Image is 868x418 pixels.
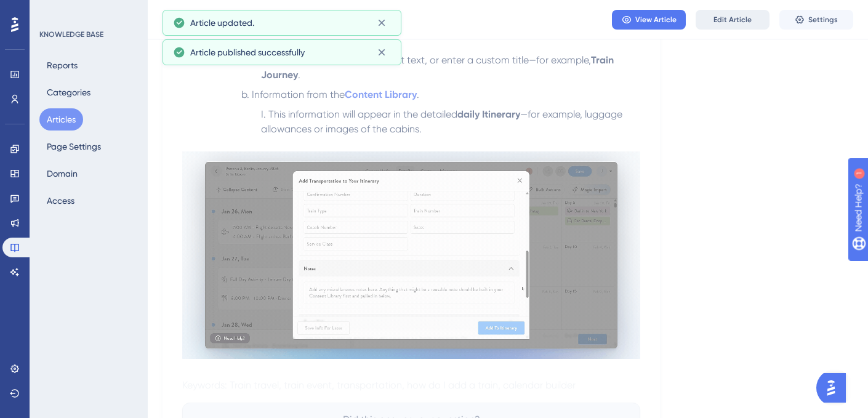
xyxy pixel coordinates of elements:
[190,45,305,60] span: Article published successfully
[779,10,853,30] button: Settings
[86,6,89,16] div: 1
[39,108,83,131] button: Articles
[29,3,77,18] span: Need Help?
[417,89,419,100] span: .
[298,69,300,81] span: .
[190,15,254,30] span: Article updated.
[635,15,677,25] span: View Article
[696,10,770,30] button: Edit Article
[39,30,103,39] div: KNOWLEDGE BASE
[39,81,98,103] button: Categories
[268,108,457,120] span: This information will appear in the detailed
[268,54,591,66] span: Leave blank to use the default text, or enter a custom title—for example,
[808,15,838,25] span: Settings
[39,135,108,158] button: Page Settings
[252,89,345,100] span: Information from the
[457,108,520,120] strong: daily Itinerary
[39,190,82,212] button: Access
[39,163,85,185] button: Domain
[612,10,686,30] button: View Article
[39,54,85,76] button: Reports
[713,15,752,25] span: Edit Article
[345,89,417,100] a: Content Library
[816,369,853,406] iframe: UserGuiding AI Assistant Launcher
[182,379,576,391] span: Keywords: Train travel, train event, transportation, how do I add a train, calendar builder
